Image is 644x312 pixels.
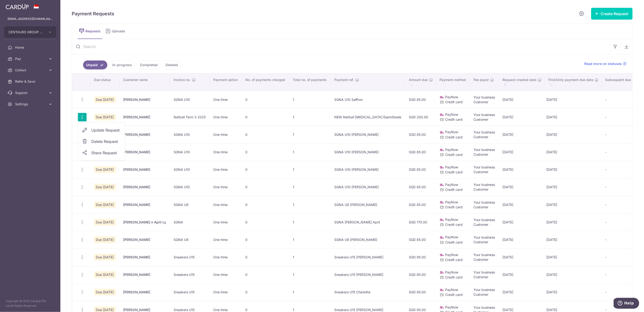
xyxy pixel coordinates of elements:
[436,74,470,91] th: Payment method
[440,183,444,187] img: paynow-md-4fe65508ce96feda548756c5ee0e473c78d4820b8ea51387c6e4ad89e58a5e61.png
[585,61,627,66] a: Read more on statuses
[499,196,545,213] td: [DATE]
[15,79,46,84] span: Refer & Save
[94,236,116,243] span: Due [DATE]
[163,60,181,69] a: Deleted
[545,108,602,126] td: [DATE]
[246,77,285,82] span: No. of payments charged
[605,77,639,82] span: Subsequent due date
[120,196,170,213] td: [PERSON_NAME]
[242,91,289,108] td: 0
[545,91,602,108] td: [DATE]
[474,292,489,296] span: Customer
[445,112,458,116] span: PayNow
[440,235,444,240] img: paynow-md-4fe65508ce96feda548756c5ee0e473c78d4820b8ea51387c6e4ad89e58a5e61.png
[170,74,210,91] th: Invoice no.
[210,91,242,108] td: One-time
[335,77,354,82] span: Payment ref.
[545,266,602,283] td: [DATE]
[499,74,545,91] th: Request created date : activate to sort column ascending
[545,178,602,196] td: [DATE]
[94,271,116,278] span: Due [DATE]
[445,165,458,169] span: PayNow
[331,213,405,231] td: SGNA [PERSON_NAME] April
[242,126,289,143] td: 0
[474,130,495,134] span: Your business
[474,218,495,222] span: Your business
[210,178,242,196] td: One-time
[120,213,170,231] td: [PERSON_NAME] n April Ly
[170,161,210,178] td: SGNA U10
[15,45,46,50] span: Home
[499,266,545,283] td: [DATE]
[440,270,444,275] img: paynow-md-4fe65508ce96feda548756c5ee0e473c78d4820b8ea51387c6e4ad89e58a5e61.png
[170,248,210,266] td: Sneakers U15
[15,56,46,61] span: Pay
[405,91,436,108] td: SGD 85.00
[474,205,489,209] span: Customer
[499,213,545,231] td: [DATE]
[94,166,116,173] span: Due [DATE]
[104,24,129,39] a: Uploads
[545,231,602,248] td: [DATE]
[445,200,458,204] span: PayNow
[94,184,116,190] span: Due [DATE]
[499,178,545,196] td: [DATE]
[445,288,458,292] span: PayNow
[331,74,405,91] th: Payment ref.
[331,91,405,108] td: SGNA U10 Saffron
[94,96,116,103] span: Due [DATE]
[94,219,116,226] span: Due [DATE]
[474,200,495,204] span: Your business
[405,213,436,231] td: SGD 170.00
[109,60,135,69] a: In-progress
[90,74,120,91] th: Due status
[445,235,458,239] span: PayNow
[474,187,489,191] span: Customer
[120,248,170,266] td: [PERSON_NAME]
[120,178,170,196] td: [PERSON_NAME]
[474,275,489,279] span: Customer
[331,161,405,178] td: SGNA U10 [PERSON_NAME]
[499,126,545,143] td: [DATE]
[170,143,210,161] td: SGNA U10
[170,108,210,126] td: Netball Term 3 2025
[499,91,545,108] td: [DATE]
[6,4,29,9] img: CardUp
[120,143,170,161] td: [PERSON_NAME]
[242,178,289,196] td: 0
[242,108,289,126] td: 0
[11,3,20,8] span: Help
[120,161,170,178] td: [PERSON_NAME]
[445,305,458,309] span: PayNow
[474,270,495,274] span: Your business
[15,90,46,95] span: Support
[289,231,331,248] td: 1
[289,196,331,213] td: 1
[474,152,489,156] span: Customer
[440,112,444,117] img: paynow-md-4fe65508ce96feda548756c5ee0e473c78d4820b8ea51387c6e4ad89e58a5e61.png
[445,258,463,262] span: Credit card
[503,77,537,82] span: Request created date
[120,231,170,248] td: [PERSON_NAME]
[170,196,210,213] td: SGNA U9
[331,248,405,266] td: Sneakers U15 [PERSON_NAME]
[470,74,499,91] th: Fee payor
[405,248,436,266] td: SGD 95.00
[242,196,289,213] td: 0
[289,108,331,126] td: 1
[242,74,289,91] th: No. of payments charged
[120,126,170,143] td: [PERSON_NAME]
[474,148,495,152] span: Your business
[289,283,331,301] td: 1
[331,196,405,213] td: SGNA U9 [PERSON_NAME]
[499,283,545,301] td: [DATE]
[445,135,463,139] span: Credit card
[545,248,602,266] td: [DATE]
[112,29,129,34] span: Uploads
[474,165,495,169] span: Your business
[445,275,463,279] span: Credit card
[499,161,545,178] td: [DATE]
[210,231,242,248] td: One-time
